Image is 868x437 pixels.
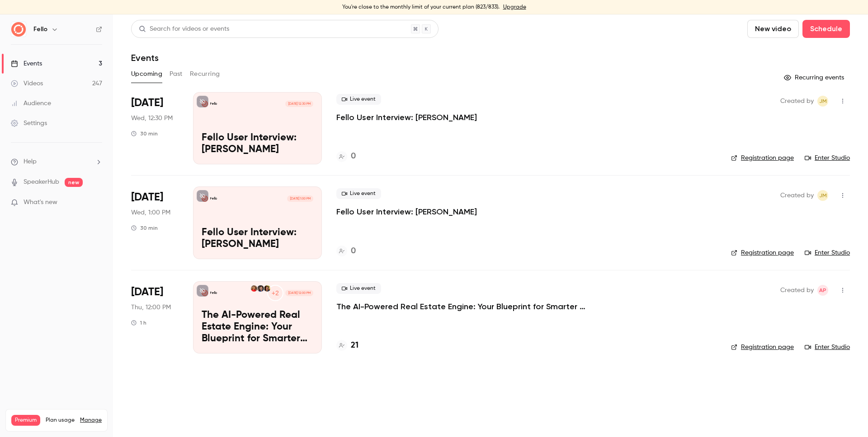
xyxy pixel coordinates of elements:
[731,343,794,352] a: Registration page
[780,96,814,107] span: Created by
[351,245,356,257] h4: 0
[819,285,826,296] span: AP
[24,198,57,207] span: What's new
[351,339,359,352] h4: 21
[780,285,814,296] span: Created by
[11,99,51,108] div: Audience
[336,94,381,105] span: Live event
[65,178,83,187] span: new
[336,150,356,163] a: 0
[257,285,264,292] img: Tiffany Bryant Gelzinis
[336,339,359,352] a: 21
[193,92,322,164] a: Fello User Interview: Shannon Biszantz Fello[DATE] 12:30 PMFello User Interview: [PERSON_NAME]
[131,281,179,353] div: Sep 18 Thu, 12:00 PM (America/New York)
[131,303,171,312] span: Thu, 12:00 PM
[131,114,173,123] span: Wed, 12:30 PM
[11,157,102,167] li: help-dropdown-opener
[817,190,828,201] span: Jamie Muenchen
[210,291,217,295] p: Fello
[336,283,381,294] span: Live event
[202,310,313,344] p: The AI-Powered Real Estate Engine: Your Blueprint for Smarter Conversions
[131,52,159,63] h1: Events
[285,290,313,296] span: [DATE] 12:00 PM
[805,343,850,352] a: Enter Studio
[817,285,828,296] span: Aayush Panjikar
[336,188,381,199] span: Live event
[817,96,828,107] span: Jamie Muenchen
[11,22,26,37] img: Fello
[131,96,163,110] span: [DATE]
[24,177,59,187] a: SpeakerHub
[336,301,608,312] a: The AI-Powered Real Estate Engine: Your Blueprint for Smarter Conversions
[131,319,146,326] div: 1 h
[91,199,102,207] iframe: Noticeable Trigger
[11,79,43,88] div: Videos
[336,112,477,123] a: Fello User Interview: [PERSON_NAME]
[80,417,102,424] a: Manage
[351,150,356,163] h4: 0
[780,70,850,85] button: Recurring events
[336,206,477,217] a: Fello User Interview: [PERSON_NAME]
[139,24,229,34] div: Search for videos or events
[819,190,827,201] span: JM
[131,208,170,217] span: Wed, 1:00 PM
[24,157,37,167] span: Help
[251,285,257,292] img: Kerry Kleckner
[46,417,75,424] span: Plan usage
[11,415,40,426] span: Premium
[267,285,283,301] div: +2
[287,195,313,202] span: [DATE] 1:00 PM
[131,190,163,205] span: [DATE]
[131,186,179,259] div: Sep 10 Wed, 1:00 PM (America/New York)
[802,20,850,38] button: Schedule
[131,92,179,164] div: Sep 10 Wed, 12:30 PM (America/New York)
[731,248,794,257] a: Registration page
[503,4,526,11] a: Upgrade
[336,245,356,257] a: 0
[819,96,827,107] span: JM
[285,101,313,107] span: [DATE] 12:30 PM
[210,196,217,201] p: Fello
[170,67,183,81] button: Past
[210,102,217,106] p: Fello
[190,67,220,81] button: Recurring
[780,190,814,201] span: Created by
[805,248,850,257] a: Enter Studio
[33,25,47,34] h6: Fello
[264,285,270,292] img: Adam Akerblom
[747,20,799,38] button: New video
[131,130,158,137] div: 30 min
[202,227,313,251] p: Fello User Interview: [PERSON_NAME]
[202,132,313,156] p: Fello User Interview: [PERSON_NAME]
[131,285,163,299] span: [DATE]
[731,153,794,163] a: Registration page
[131,224,158,232] div: 30 min
[193,281,322,353] a: The AI-Powered Real Estate Engine: Your Blueprint for Smarter ConversionsFello+2Adam AkerblomTiff...
[131,67,162,81] button: Upcoming
[193,186,322,259] a: Fello User Interview: Jay MacklinFello[DATE] 1:00 PMFello User Interview: [PERSON_NAME]
[805,153,850,163] a: Enter Studio
[11,59,42,68] div: Events
[11,119,47,128] div: Settings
